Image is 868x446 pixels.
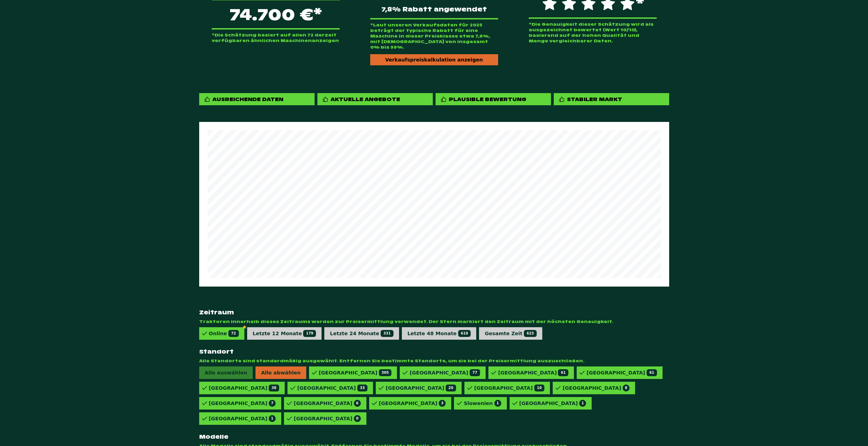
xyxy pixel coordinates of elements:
div: Stabiler Markt [567,96,622,102]
span: 61 [647,369,657,376]
div: Ausreichende Daten [212,96,283,102]
span: 10 [534,385,545,391]
span: 331 [381,330,394,337]
strong: Zeitraum [199,309,669,316]
span: 7,8% Rabatt angewendet [381,6,487,13]
span: Alle abwählen [255,366,306,379]
div: Ausreichende Daten [199,93,315,105]
div: [GEOGRAPHIC_DATA] [409,369,480,376]
div: [GEOGRAPHIC_DATA] [294,415,361,422]
span: 72 [228,330,239,337]
div: Letzte 12 Monate [253,330,316,337]
span: 61 [558,369,568,376]
span: Traktoren innerhalb dieses Zeitraums werden zur Preisermittlung verwendet. Der Stern markiert den... [199,319,669,324]
span: 623 [524,330,537,337]
span: 38 [269,385,279,391]
span: 20 [446,385,456,391]
div: Aktuelle Angebote [317,93,433,105]
span: 1 [494,400,501,407]
div: Plausible Bewertung [436,93,551,105]
strong: Standort [199,348,669,355]
div: [GEOGRAPHIC_DATA] [319,369,391,376]
div: Gesamte Zeit [485,330,536,337]
strong: Modelle [199,433,669,440]
p: *Die Genauigkeit dieser Schätzung wird als ausgezeichnet bewertet (Wert 10/10), basierend auf der... [529,22,657,44]
div: [GEOGRAPHIC_DATA] [474,385,544,391]
div: Online [209,330,239,337]
span: 77 [470,369,480,376]
span: 33 [357,385,368,391]
span: Alle Standorte sind standardmäßig ausgewählt. Entfernen Sie bestimmte Standorte, um sie bei der P... [199,358,669,364]
div: [GEOGRAPHIC_DATA] [586,369,657,376]
span: 1 [579,400,586,407]
span: 8 [623,385,630,391]
p: *Laut unseren Verkaufsdaten für 2025 beträgt der typische Rabatt für eine Maschine in dieser Prei... [370,22,498,50]
span: 1 [269,415,276,422]
span: 610 [458,330,471,337]
div: [GEOGRAPHIC_DATA] [209,415,276,422]
div: Plausible Bewertung [449,96,526,102]
div: Slowenien [464,400,501,407]
div: Stabiler Markt [554,93,669,105]
div: [GEOGRAPHIC_DATA] [209,400,276,407]
div: [GEOGRAPHIC_DATA] [386,385,456,391]
div: Aktuelle Angebote [331,96,400,102]
div: [GEOGRAPHIC_DATA] [562,385,630,391]
div: [GEOGRAPHIC_DATA] [379,400,446,407]
span: 6 [354,400,361,407]
div: Letzte 48 Monate [407,330,471,337]
span: 0 [354,415,361,422]
div: [GEOGRAPHIC_DATA] [297,385,367,391]
div: Verkaufspreiskalkulation anzeigen [370,54,498,65]
div: [GEOGRAPHIC_DATA] [209,385,279,391]
span: 179 [303,330,316,337]
div: [GEOGRAPHIC_DATA] [294,400,361,407]
span: 7 [269,400,276,407]
span: Alle auswählen [199,366,253,379]
div: Letzte 24 Monate [330,330,394,337]
span: 305 [379,369,392,376]
span: 3 [439,400,446,407]
div: [GEOGRAPHIC_DATA] [498,369,568,376]
p: *Die Schätzung basiert auf allen 72 derzeit verfügbaren ähnlichen Maschinenanzeigen [212,32,340,43]
div: [GEOGRAPHIC_DATA] [519,400,586,407]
